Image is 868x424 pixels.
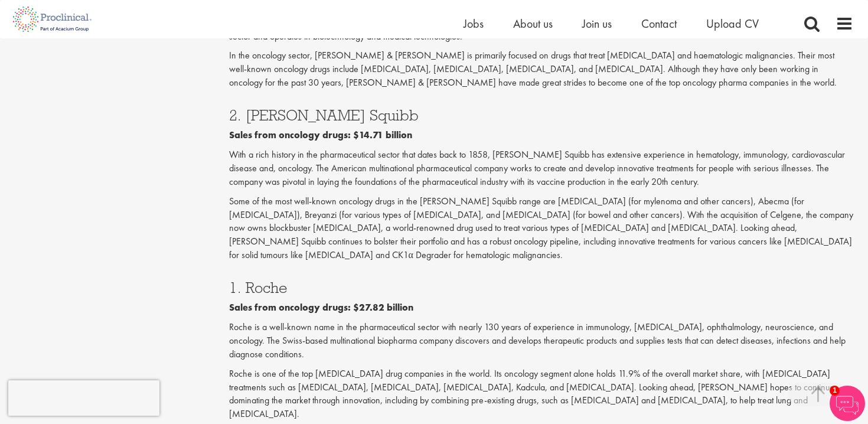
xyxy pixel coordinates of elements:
[229,321,854,361] p: Roche is a well-known name in the pharmaceutical sector with nearly 130 years of experience in im...
[229,367,854,421] p: Roche is one of the top [MEDICAL_DATA] drug companies in the world. Its oncology segment alone ho...
[229,107,854,123] h3: 2. [PERSON_NAME] Squibb
[464,16,484,31] a: Jobs
[229,195,854,262] p: Some of the most well-known oncology drugs in the [PERSON_NAME] Squibb range are [MEDICAL_DATA] (...
[706,16,759,31] a: Upload CV
[641,16,677,31] a: Contact
[229,148,854,189] p: With a rich history in the pharmaceutical sector that dates back to 1858, [PERSON_NAME] Squibb ha...
[229,301,413,314] b: Sales from oncology drugs: $27.82 billion
[830,386,865,421] img: Chatbot
[229,129,412,141] b: Sales from oncology drugs: $14.71 billion
[830,386,840,396] span: 1
[229,280,854,295] h3: 1. Roche
[229,49,854,90] p: In the oncology sector, [PERSON_NAME] & [PERSON_NAME] is primarily focused on drugs that treat [M...
[513,16,553,31] a: About us
[8,380,159,416] iframe: reCAPTCHA
[582,16,612,31] a: Join us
